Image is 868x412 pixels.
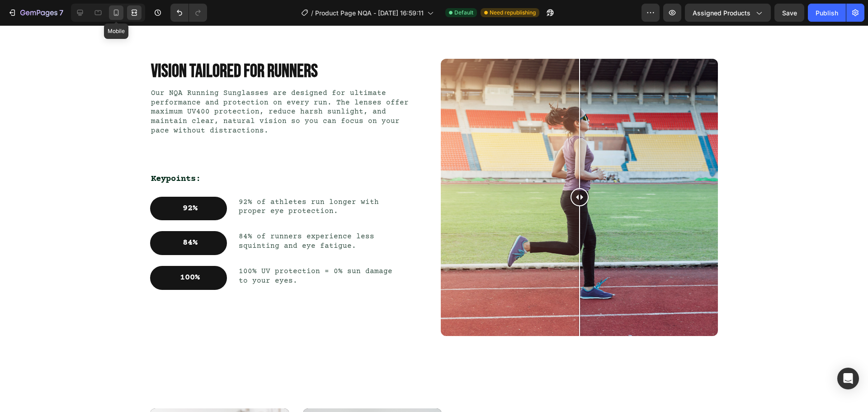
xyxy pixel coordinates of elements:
[158,178,222,189] p: 92%
[808,4,846,22] button: Publish
[693,8,750,18] span: Assigned Products
[837,368,859,389] div: Open Intercom Messenger
[4,4,67,22] button: 7
[158,212,222,223] p: 84%
[816,8,838,18] div: Publish
[685,4,771,22] button: Assigned Products
[170,4,207,22] div: Undo/Redo
[315,8,424,18] span: Product Page NQA - [DATE] 16:59:11
[774,4,804,22] button: Save
[454,9,473,17] span: Default
[151,63,412,110] p: Our NQA Running Sunglasses are designed for ultimate performance and protection on every run. The...
[59,7,63,18] p: 7
[490,9,536,17] span: Need republishing
[150,33,413,59] h2: VISION TAILORED FOR RUNNERS
[311,8,313,18] span: /
[151,148,412,160] p: Keypoints:
[158,247,222,258] p: 100%
[239,207,399,226] p: 84% of runners experience less squinting and eye fatigue.
[239,172,399,191] p: 92% of athletes run longer with proper eye protection.
[782,9,797,17] span: Save
[239,242,399,260] p: 100% UV protection = 0% sun damage to your eyes.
